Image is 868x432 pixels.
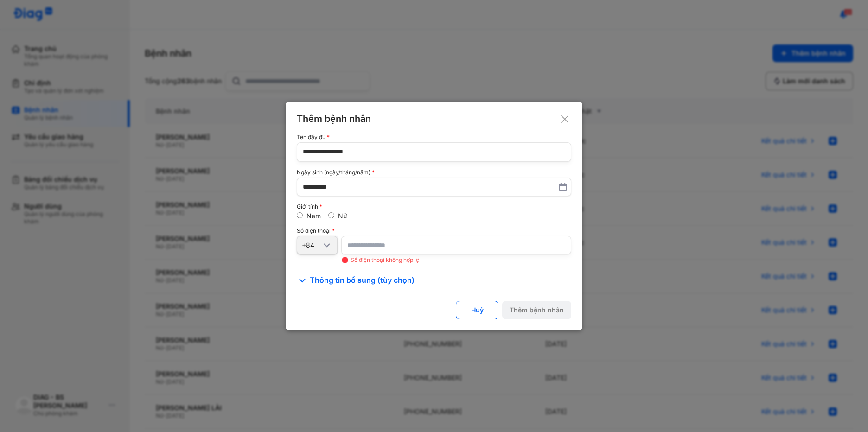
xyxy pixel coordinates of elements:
[297,134,571,140] div: Tên đầy đủ
[510,306,564,314] div: Thêm bệnh nhân
[502,301,571,319] button: Thêm bệnh nhân
[297,228,571,234] div: Số điện thoại
[341,256,571,264] div: Số điện thoại không hợp lệ
[338,212,347,220] label: Nữ
[302,241,321,249] div: +84
[456,301,498,319] button: Huỷ
[306,212,321,220] label: Nam
[297,203,571,210] div: Giới tính
[297,169,571,176] div: Ngày sinh (ngày/tháng/năm)
[297,113,571,125] div: Thêm bệnh nhân
[310,275,415,286] span: Thông tin bổ sung (tùy chọn)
